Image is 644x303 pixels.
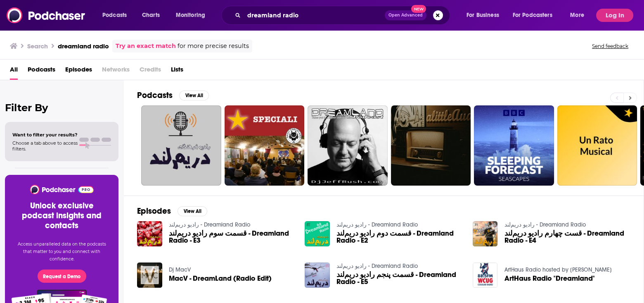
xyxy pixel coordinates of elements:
[596,9,633,22] button: Log In
[102,10,127,21] span: Podcasts
[38,270,86,283] button: Request a Demo
[570,10,584,21] span: More
[590,43,631,50] button: Send feedback
[336,221,418,228] a: رادیو دریم‌لند - Dreamland Radio
[12,132,78,138] span: Want to filter your results?
[171,63,183,80] a: Lists
[504,221,585,228] a: رادیو دریم‌لند - Dreamland Radio
[12,140,78,152] span: Choose a tab above to access filters.
[178,206,207,216] button: View All
[5,102,118,114] h2: Filter By
[142,10,160,21] span: Charts
[7,7,86,23] img: Podchaser - Follow, Share and Rate Podcasts
[27,42,48,50] h3: Search
[137,206,171,216] h2: Episodes
[305,262,330,288] img: قسمت پنجم رادیو دریم‌لند - Dreamland Radio - E5
[336,230,463,244] a: قسمت دوم رادیو دریم‌لند - Dreamland Radio - E2
[169,275,272,282] a: MacV - DreamLand (Radio Edit)
[504,266,611,273] a: ArtHaus Radio hosted by Bo Bartlett
[137,206,207,216] a: EpisodesView All
[178,41,249,51] span: for more precise results
[507,9,564,22] button: open menu
[28,63,55,80] a: Podcasts
[169,221,250,228] a: رادیو دریم‌لند - Dreamland Radio
[305,221,330,246] img: قسمت دوم رادیو دریم‌لند - Dreamland Radio - E2
[170,9,216,22] button: open menu
[137,221,162,246] img: قسمت سوم رادیو دریم‌لند - Dreamland Radio - E3
[29,185,94,194] img: Podchaser - Follow, Share and Rate Podcasts
[169,266,191,273] a: Dj MacV
[137,9,165,22] a: Charts
[140,63,161,80] span: Credits
[137,90,173,100] h2: Podcasts
[504,275,594,282] a: ArtHaus Radio "Dreamland"
[102,63,130,80] span: Networks
[385,10,426,20] button: Open AdvancedNew
[65,63,92,80] a: Episodes
[116,41,176,51] a: Try an exact match
[411,5,426,13] span: New
[461,9,509,22] button: open menu
[473,221,498,246] img: قست چهارم رادیو دریم‌لند - Dreamland Radio - E4
[137,262,162,288] img: MacV - DreamLand (Radio Edit)
[179,91,209,100] button: View All
[58,42,109,50] h3: dreamland radio
[10,63,18,80] a: All
[137,90,209,100] a: PodcastsView All
[564,9,594,22] button: open menu
[513,10,552,21] span: For Podcasters
[15,201,109,231] h3: Unlock exclusive podcast insights and contacts
[466,10,499,21] span: For Business
[15,241,109,263] p: Access unparalleled data on the podcasts that matter to you and connect with confidence.
[336,271,463,285] a: قسمت پنجم رادیو دریم‌لند - Dreamland Radio - E5
[97,9,137,22] button: open menu
[229,6,458,25] div: Search podcasts, credits, & more...
[504,230,630,244] a: قست چهارم رادیو دریم‌لند - Dreamland Radio - E4
[473,262,498,288] img: ArtHaus Radio "Dreamland"
[244,9,385,22] input: Search podcasts, credits, & more...
[169,230,295,244] a: قسمت سوم رادیو دریم‌لند - Dreamland Radio - E3
[388,13,423,17] span: Open Advanced
[176,10,205,21] span: Monitoring
[336,262,418,270] a: رادیو دریم‌لند - Dreamland Radio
